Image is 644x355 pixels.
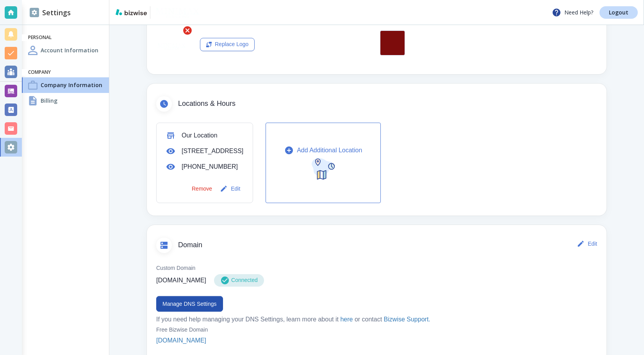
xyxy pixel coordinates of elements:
[218,181,243,196] button: Edit
[200,38,255,51] button: Replace Logo
[22,77,109,93] a: Company InformationCompany Information
[609,10,628,15] p: Logout
[182,131,218,140] p: Our Location
[189,181,215,196] button: Remove
[231,276,258,285] p: Connected
[156,42,187,50] img: Logo
[178,241,575,250] span: Domain
[116,9,147,15] img: bizwise
[22,93,109,109] a: BillingBilling
[30,8,39,17] img: DashboardSidebarSettings.svg
[41,96,57,105] h4: Billing
[156,315,597,324] p: If you need help managing your DNS Settings, learn more about it or contact
[22,43,109,58] a: Account InformationAccount Information
[156,336,218,345] a: [DOMAIN_NAME]
[599,6,638,19] a: Logout
[41,81,102,89] h4: Company Information
[41,46,98,54] h4: Account Information
[156,264,597,273] p: Custom Domain
[182,162,238,171] p: [PHONE_NUMBER]
[340,316,353,323] a: here
[156,276,206,285] p: [DOMAIN_NAME]
[266,123,381,203] button: Add Additional Location
[178,100,597,108] span: Locations & Hours
[28,34,103,41] h6: Personal
[156,296,223,312] button: Manage DNS Settings
[384,316,430,323] a: Bizwise Support.
[28,69,103,76] h6: Company
[552,8,593,17] p: Need Help?
[153,6,202,19] img: MiniMax Kitchen & Bath Gallery
[156,326,208,334] p: Free Bizwise Domain
[206,40,248,49] div: Replace Logo
[575,236,600,252] button: Edit
[30,7,71,18] h2: Settings
[297,146,362,155] p: Add Additional Location
[182,146,243,156] p: [STREET_ADDRESS]
[156,336,206,345] p: [DOMAIN_NAME]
